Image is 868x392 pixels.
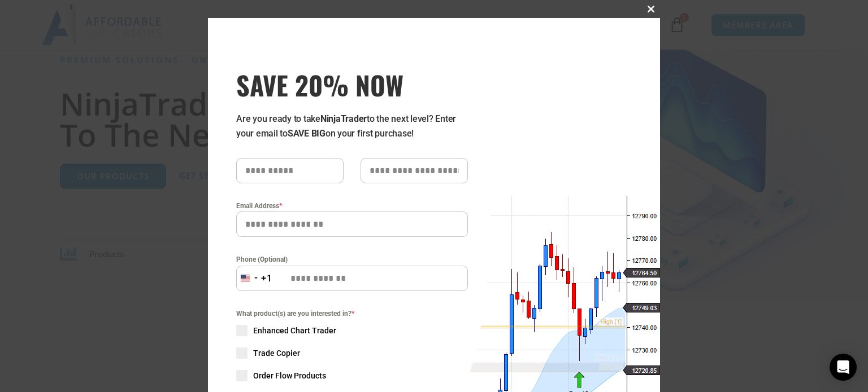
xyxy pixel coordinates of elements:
[253,370,326,381] span: Order Flow Products
[236,308,468,319] span: What product(s) are you interested in?
[253,347,300,359] span: Trade Copier
[236,347,468,359] label: Trade Copier
[236,69,468,100] span: SAVE 20% NOW
[236,254,468,265] label: Phone (Optional)
[236,200,468,212] label: Email Address
[236,325,468,336] label: Enhanced Chart Trader
[236,266,272,291] button: Selected country
[236,370,468,381] label: Order Flow Products
[830,354,857,381] div: Open Intercom Messenger
[236,112,468,141] p: Are you ready to take to the next level? Enter your email to on your first purchase!
[320,113,367,124] strong: NinjaTrader
[261,271,272,286] div: +1
[288,128,325,139] strong: SAVE BIG
[253,325,336,336] span: Enhanced Chart Trader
